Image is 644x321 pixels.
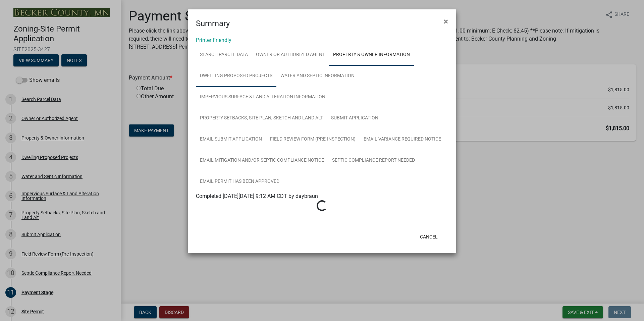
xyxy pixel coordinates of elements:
button: Cancel [415,231,443,243]
a: Owner or Authorized Agent [252,44,329,66]
a: Search Parcel Data [196,44,252,66]
a: Submit Application [327,108,382,129]
a: Field Review Form (Pre-Inspection) [266,129,360,150]
span: × [444,17,448,26]
a: Property Setbacks, Site Plan, Sketch and Land Alt [196,108,327,129]
a: Email Mitigation and/or Septic Compliance Notice [196,150,328,171]
a: Impervious Surface & Land Alteration Information [196,87,329,108]
a: Septic Compliance Report Needed [328,150,419,171]
a: Water and Septic Information [276,65,359,87]
a: Email Permit Has Been Approved [196,171,283,193]
h4: Summary [196,17,230,30]
a: Printer Friendly [196,37,231,43]
button: Close [438,12,453,31]
a: Dwelling Proposed Projects [196,65,276,87]
a: Email Submit Application [196,129,266,150]
span: Completed [DATE][DATE] 9:12 AM CDT by daybraun [196,193,318,199]
a: Email Variance Required Notice [360,129,445,150]
a: Property & Owner Information [329,44,414,66]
